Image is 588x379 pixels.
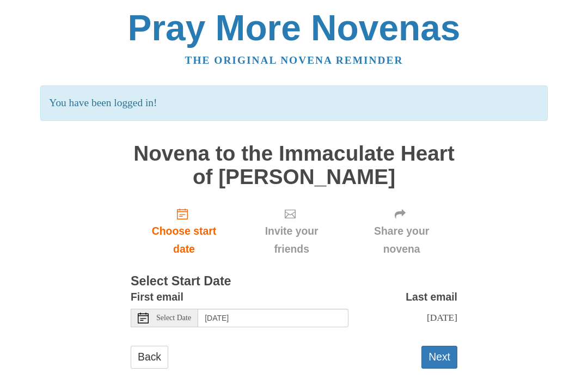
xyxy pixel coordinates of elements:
a: Choose start date [131,199,237,264]
a: Pray More Novenas [128,8,461,48]
div: Click "Next" to confirm your start date first. [237,199,346,264]
button: Next [421,346,457,368]
span: Share your novena [357,222,446,258]
a: Back [131,346,168,368]
h3: Select Start Date [131,274,457,289]
span: Choose start date [142,222,226,258]
h1: Novena to the Immaculate Heart of [PERSON_NAME] [131,142,457,188]
span: Select Date [156,314,191,322]
label: First email [131,288,183,306]
label: Last email [406,288,457,306]
a: The original novena reminder [185,54,403,66]
div: Click "Next" to confirm your start date first. [346,199,457,264]
p: You have been logged in! [40,85,547,121]
span: Invite your friends [248,222,335,258]
span: [DATE] [427,312,457,323]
